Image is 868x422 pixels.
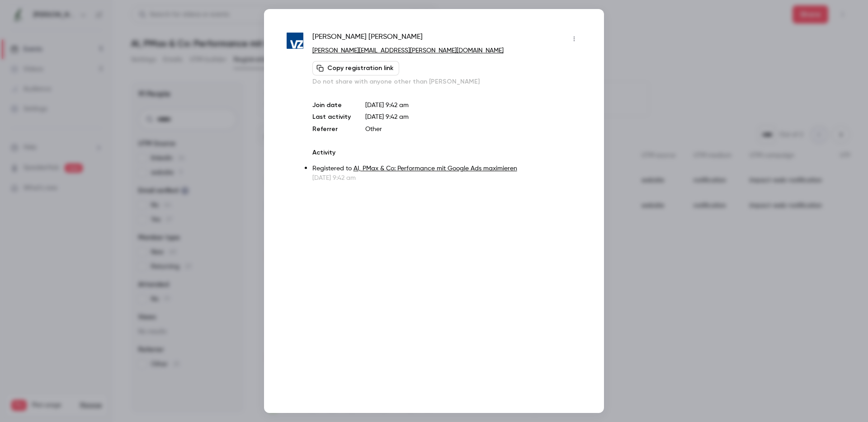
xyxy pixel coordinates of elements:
[365,125,581,134] p: Other
[287,33,303,49] img: vzch.com
[365,101,581,110] p: [DATE] 9:42 am
[312,173,581,183] p: [DATE] 9:42 am
[312,125,351,134] p: Referrer
[365,114,409,120] span: [DATE] 9:42 am
[312,61,399,75] button: Copy registration link
[354,165,517,172] a: AI, PMax & Co: Performance mit Google Ads maximieren
[312,164,581,173] p: Registered to
[312,32,423,46] span: [PERSON_NAME] [PERSON_NAME]
[312,113,351,122] p: Last activity
[312,77,581,86] p: Do not share with anyone other than [PERSON_NAME]
[312,47,504,54] a: [PERSON_NAME][EMAIL_ADDRESS][PERSON_NAME][DOMAIN_NAME]
[312,148,581,157] p: Activity
[312,101,351,110] p: Join date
